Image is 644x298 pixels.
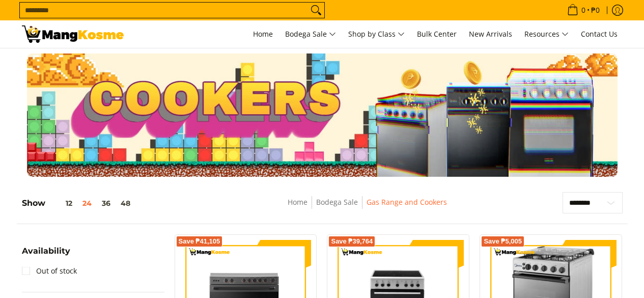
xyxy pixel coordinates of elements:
span: Contact Us [581,29,618,39]
nav: Main Menu [134,20,623,48]
img: Gas Cookers &amp; Rangehood l Mang Kosme: Home Appliances Warehouse Sale [22,25,124,43]
a: Home [248,20,278,48]
span: New Arrivals [469,29,512,39]
span: • [564,5,603,16]
h5: Show [22,198,135,208]
button: 36 [97,199,116,207]
a: New Arrivals [464,20,517,48]
a: Bulk Center [412,20,462,48]
span: ₱0 [590,7,601,14]
nav: Breadcrumbs [215,196,520,219]
span: Save ₱39,764 [331,238,373,245]
button: Search [308,3,324,18]
button: 12 [45,199,77,207]
span: Bodega Sale [285,28,336,41]
a: Bodega Sale [280,20,341,48]
span: Save ₱41,105 [179,238,220,245]
a: Contact Us [576,20,623,48]
a: Gas Range and Cookers [367,197,447,207]
span: 0 [580,7,587,14]
a: Home [288,197,307,207]
span: Save ₱5,005 [484,238,522,245]
span: Home [253,29,273,39]
summary: Open [22,247,70,263]
a: Shop by Class [343,20,410,48]
span: Bulk Center [417,29,457,39]
a: Resources [519,20,574,48]
a: Out of stock [22,263,77,279]
span: Resources [524,28,569,41]
button: 48 [116,199,135,207]
span: Shop by Class [348,28,405,41]
a: Bodega Sale [316,197,358,207]
span: Availability [22,247,70,255]
button: 24 [77,199,97,207]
